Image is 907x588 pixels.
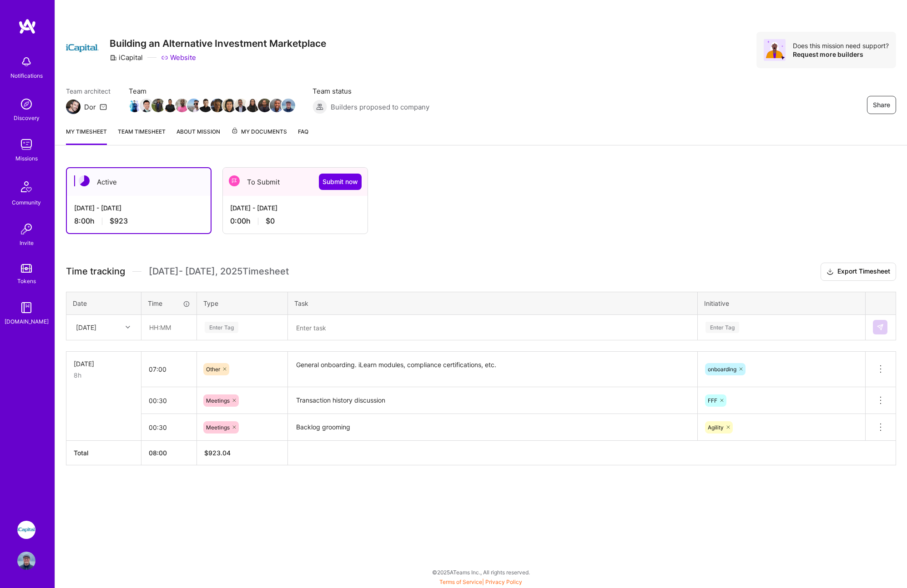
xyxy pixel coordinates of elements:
[708,397,717,404] span: FFF
[55,561,907,583] div: © 2025 ATeams Inc., All rights reserved.
[873,100,890,110] span: Share
[66,441,141,465] th: Total
[258,99,272,112] img: Team Member Avatar
[110,38,326,49] h3: Building an Alternative Investment Marketplace
[259,98,271,113] a: Team Member Avatar
[298,127,308,145] a: FAQ
[10,71,43,80] div: Notifications
[270,99,283,112] img: Team Member Avatar
[705,320,739,334] div: Enter Tag
[110,53,143,62] div: iCapital
[246,99,260,112] img: Team Member Avatar
[331,102,429,112] span: Builders proposed to company
[18,18,36,35] img: logo
[67,168,211,196] div: Active
[826,267,834,277] i: icon Download
[282,99,295,112] img: Team Member Avatar
[867,96,896,114] button: Share
[163,99,177,112] img: Team Member Avatar
[877,324,884,331] img: Submit
[76,323,96,332] div: [DATE]
[230,203,360,213] div: [DATE] - [DATE]
[204,449,231,457] span: $ 923.04
[15,521,38,539] a: iCapital: Building an Alternative Investment Marketplace
[152,98,164,113] a: Team Member Avatar
[126,325,130,329] i: icon Chevron
[118,127,166,145] a: Team timesheet
[17,135,35,154] img: teamwork
[15,176,37,198] img: Community
[231,127,287,145] a: My Documents
[17,95,35,113] img: discovery
[230,216,360,226] div: 0:00 h
[704,299,859,308] div: Initiative
[187,99,201,112] img: Team Member Avatar
[12,198,41,207] div: Community
[141,389,197,413] input: HH:MM
[176,98,188,113] a: Team Member Avatar
[312,100,327,114] img: Builders proposed to company
[223,98,235,113] a: Team Member Avatar
[197,292,288,314] th: Type
[223,168,368,196] div: To Submit
[66,266,125,277] span: Time tracking
[212,98,223,113] a: Team Member Avatar
[288,292,698,314] th: Task
[128,99,141,112] img: Team Member Avatar
[188,98,200,113] a: Team Member Avatar
[17,53,35,71] img: bell
[322,177,358,186] span: Submit now
[74,216,203,226] div: 8:00 h
[141,415,197,439] input: HH:MM
[708,424,724,431] span: Agility
[199,99,212,112] img: Team Member Avatar
[229,175,240,186] img: To Submit
[164,98,176,113] a: Team Member Avatar
[176,127,220,145] a: About Mission
[289,415,696,440] textarea: Backlog grooming
[821,263,896,281] button: Export Timesheet
[439,578,522,585] span: |
[110,216,128,226] span: $923
[21,264,32,273] img: tokens
[74,359,134,369] div: [DATE]
[129,86,294,96] span: Team
[66,127,107,145] a: My timesheet
[289,388,696,413] textarea: Transaction history discussion
[271,98,282,113] a: Team Member Avatar
[84,102,96,112] div: Dor
[222,99,236,112] img: Team Member Avatar
[793,50,889,59] div: Request more builders
[74,370,134,380] div: 8h
[20,238,34,248] div: Invite
[439,578,482,585] a: Terms of Service
[100,103,107,110] i: icon Mail
[289,353,696,387] textarea: General onboarding. iLearn modules, compliance certifications, etc.
[266,216,275,226] span: $0
[141,357,197,381] input: HH:MM
[110,54,117,61] i: icon CompanyGray
[200,98,212,113] a: Team Member Avatar
[66,86,111,96] span: Team architect
[74,203,203,213] div: [DATE] - [DATE]
[312,86,429,96] span: Team status
[66,32,99,65] img: Company Logo
[708,366,736,373] span: onboarding
[141,441,197,465] th: 08:00
[235,98,247,113] a: Team Member Avatar
[141,98,152,113] a: Team Member Avatar
[485,578,522,585] a: Privacy Policy
[140,99,153,112] img: Team Member Avatar
[151,99,165,112] img: Team Member Avatar
[211,99,224,112] img: Team Member Avatar
[15,154,38,163] div: Missions
[234,99,248,112] img: Team Member Avatar
[149,266,289,277] span: [DATE] - [DATE] , 2025 Timesheet
[206,397,230,404] span: Meetings
[17,299,35,317] img: guide book
[142,315,196,339] input: HH:MM
[793,41,889,50] div: Does this mission need support?
[66,292,141,314] th: Date
[206,366,220,373] span: Other
[17,276,36,286] div: Tokens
